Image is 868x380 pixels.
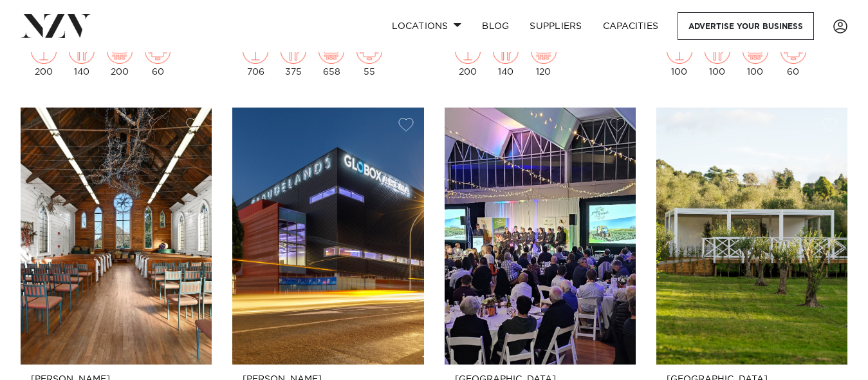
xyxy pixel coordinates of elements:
div: 200 [31,38,57,77]
div: 100 [667,38,692,77]
div: 200 [455,38,481,77]
a: Locations [382,12,472,40]
div: 120 [531,38,557,77]
a: BLOG [472,12,519,40]
a: SUPPLIERS [519,12,592,40]
a: Advertise your business [678,12,814,40]
div: 100 [743,38,768,77]
div: 706 [243,38,268,77]
div: 658 [319,38,344,77]
div: 60 [145,38,171,77]
img: nzv-logo.png [21,14,91,37]
a: Capacities [593,12,669,40]
div: 60 [780,38,806,77]
div: 200 [107,38,133,77]
div: 375 [281,38,306,77]
div: 55 [356,38,382,77]
div: 140 [69,38,95,77]
div: 100 [705,38,730,77]
div: 140 [493,38,519,77]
